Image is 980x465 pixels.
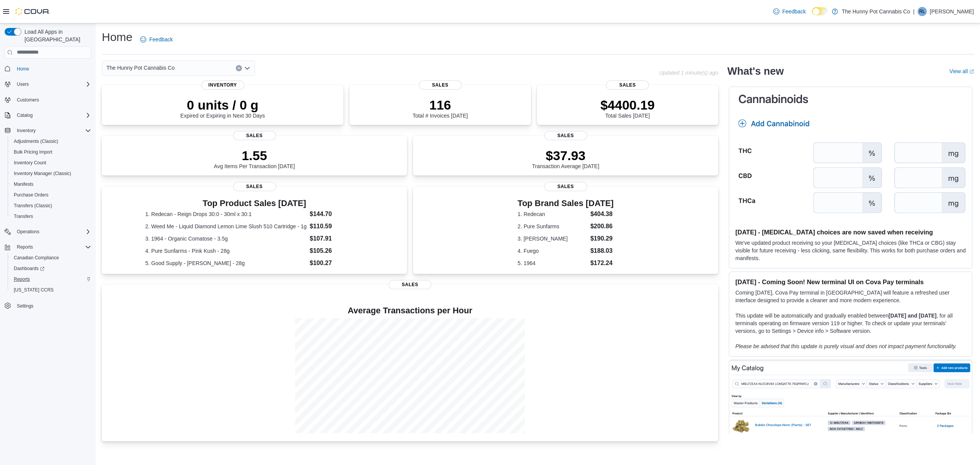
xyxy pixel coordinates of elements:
div: Total # Invoices [DATE] [413,97,468,119]
nav: Complex example [5,60,91,331]
span: Load All Apps in [GEOGRAPHIC_DATA] [21,28,91,43]
dt: 2. Pure Sunfarms [518,223,587,230]
a: View allExternal link [949,68,974,74]
a: [US_STATE] CCRS [11,285,57,295]
span: Reports [17,244,33,250]
dt: 3. 1964 - Organic Comatose - 3.5g [145,235,307,242]
a: Adjustments (Classic) [11,137,61,146]
button: Catalog [2,110,94,121]
a: Reports [11,275,33,284]
button: Open list of options [244,65,250,71]
span: Inventory Count [11,158,91,167]
span: Bulk Pricing Import [11,147,91,157]
a: Inventory Manager (Classic) [11,169,74,178]
p: [PERSON_NAME] [930,7,974,16]
span: Manifests [11,180,91,189]
dd: $188.03 [590,246,614,255]
span: Operations [14,227,91,236]
h1: Home [102,29,132,45]
button: Inventory Manager (Classic) [8,168,94,179]
button: Users [2,79,94,90]
div: Total Sales [DATE] [600,97,655,119]
a: Dashboards [11,264,47,273]
span: [US_STATE] CCRS [14,287,54,293]
button: [US_STATE] CCRS [8,285,94,295]
h3: [DATE] - [MEDICAL_DATA] choices are now saved when receiving [735,228,966,236]
p: 116 [413,97,468,113]
button: Users [14,80,32,89]
span: Washington CCRS [11,285,91,295]
span: Settings [17,303,33,309]
strong: [DATE] and [DATE] [889,313,936,319]
dt: 3. [PERSON_NAME] [518,235,587,242]
a: Manifests [11,180,36,189]
dd: $100.27 [310,259,364,268]
span: Sales [233,182,276,191]
dd: $110.59 [310,222,364,231]
span: Canadian Compliance [11,253,91,262]
img: Cova [15,8,50,15]
dt: 1. Redecan [518,210,587,218]
span: Purchase Orders [11,190,91,200]
span: Home [17,66,29,72]
span: Users [14,80,91,89]
span: Inventory Manager (Classic) [14,170,71,177]
span: Home [14,64,91,74]
span: Transfers [14,213,33,219]
dt: 5. Good Supply - [PERSON_NAME] - 28g [145,259,307,267]
em: Please be advised that this update is purely visual and does not impact payment functionality. [735,343,957,349]
a: Transfers (Classic) [11,201,55,210]
span: Catalog [17,112,33,118]
a: Bulk Pricing Import [11,147,56,157]
p: 1.55 [214,148,295,163]
span: Transfers [11,212,91,221]
button: Inventory [14,126,39,135]
span: Sales [544,182,587,191]
button: Inventory Count [8,157,94,168]
button: Home [2,63,94,74]
button: Purchase Orders [8,190,94,200]
span: Sales [544,131,587,140]
span: Reports [14,276,30,282]
a: Dashboards [8,263,94,274]
p: We've updated product receiving so your [MEDICAL_DATA] choices (like THCa or CBG) stay visible fo... [735,239,966,262]
span: Inventory [14,126,91,135]
button: Transfers [8,211,94,222]
dd: $200.86 [590,222,614,231]
span: The Hunny Pot Cannabis Co [106,63,175,72]
span: Inventory Manager (Classic) [11,169,91,178]
span: Customers [17,97,39,103]
dt: 2. Weed Me - Liquid Diamond Lemon Lime Slush 510 Cartridge - 1g [145,223,307,230]
button: Reports [2,242,94,252]
a: Canadian Compliance [11,253,62,262]
button: Customers [2,94,94,105]
p: $37.93 [532,148,599,163]
button: Transfers (Classic) [8,200,94,211]
span: Sales [233,131,276,140]
span: RL [919,7,925,16]
span: Bulk Pricing Import [14,149,52,155]
button: Operations [2,226,94,237]
dt: 4. Fuego [518,247,587,255]
button: Reports [8,274,94,285]
dd: $190.29 [590,234,614,243]
button: Inventory [2,125,94,136]
span: Sales [419,80,462,90]
button: Canadian Compliance [8,252,94,263]
a: Inventory Count [11,158,49,167]
a: Purchase Orders [11,190,52,200]
span: Feedback [782,8,806,15]
h2: What's new [727,65,784,77]
p: This update will be automatically and gradually enabled between , for all terminals operating on ... [735,312,966,335]
span: Inventory [201,80,244,90]
span: Reports [11,275,91,284]
a: Home [14,64,32,74]
span: Inventory Count [14,160,46,166]
button: Adjustments (Classic) [8,136,94,147]
p: The Hunny Pot Cannabis Co [842,7,910,16]
span: Users [17,81,29,87]
dt: 5. 1964 [518,259,587,267]
span: Manifests [14,181,33,187]
span: Feedback [149,36,173,43]
div: Avg Items Per Transaction [DATE] [214,148,295,169]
